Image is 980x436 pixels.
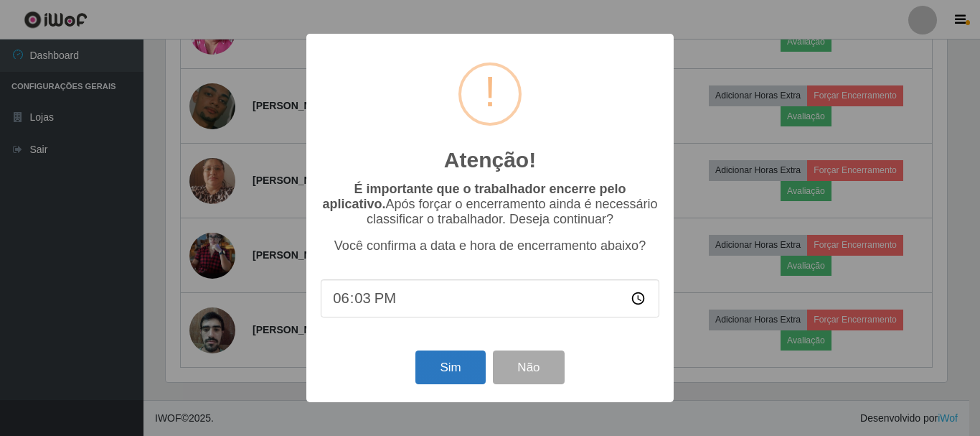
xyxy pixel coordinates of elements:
[321,238,659,254] p: Você confirma a data e hora de encerramento abaixo?
[415,351,485,384] button: Sim
[322,182,626,211] b: É importante que o trabalhador encerre pelo aplicativo.
[444,147,536,173] h2: Atenção!
[321,182,659,227] p: Após forçar o encerramento ainda é necessário classificar o trabalhador. Deseja continuar?
[493,351,564,384] button: Não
